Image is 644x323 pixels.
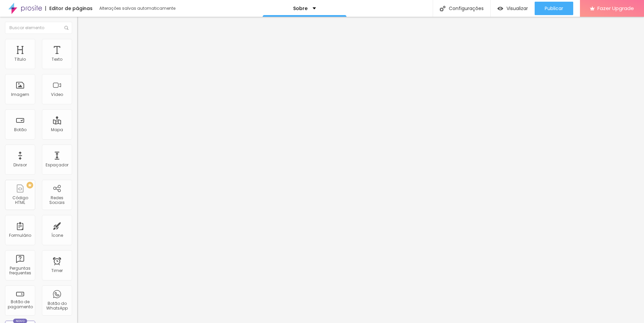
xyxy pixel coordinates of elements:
div: Divisor [13,163,27,167]
span: Publicar [545,6,563,11]
div: Ícone [51,233,63,238]
div: Botão de pagamento [7,300,33,309]
div: Timer [51,268,63,273]
div: Alterações salvas automaticamente [99,6,176,10]
p: Sobre [293,6,308,11]
div: Código HTML [7,196,33,205]
div: Editor de páginas [45,6,93,11]
div: Redes Sociais [44,196,70,205]
div: Perguntas frequentes [7,266,33,276]
div: Botão [14,127,26,132]
div: Mapa [51,127,63,132]
img: Icone [64,26,68,30]
img: view-1.svg [497,6,503,11]
button: Publicar [535,2,573,15]
div: Espaçador [46,163,68,167]
div: Título [14,57,26,62]
img: Icone [440,6,445,11]
div: Texto [52,57,62,62]
span: Visualizar [506,6,528,11]
iframe: Editor [77,17,644,323]
div: Vídeo [51,92,63,97]
div: Imagem [11,92,29,97]
input: Buscar elemento [5,22,72,34]
div: Formulário [9,233,31,238]
div: Botão do WhatsApp [44,301,70,311]
button: Visualizar [491,2,535,15]
span: Fazer Upgrade [597,5,634,11]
